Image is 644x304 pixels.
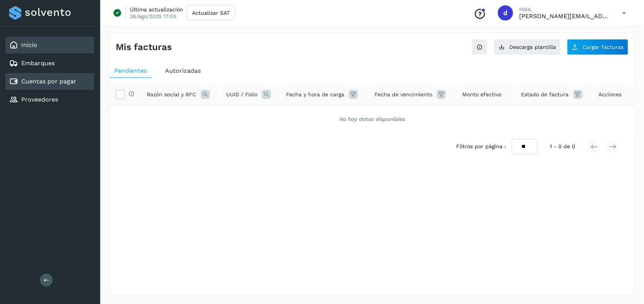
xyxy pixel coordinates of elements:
span: Actualizar SAT [192,10,230,16]
a: Embarques [21,60,55,67]
span: Cargar facturas [583,44,624,50]
h4: Mis facturas [116,42,172,53]
span: Monto efectivo [463,91,502,99]
button: Actualizar SAT [187,5,235,20]
span: Descarga plantilla [509,44,556,50]
p: 26/ago/2025 17:05 [130,13,176,20]
span: Fecha y hora de carga [286,91,344,99]
div: No hay datos disponibles [120,115,625,123]
a: Cuentas por pagar [21,78,76,85]
div: Inicio [5,37,94,53]
span: Fecha de vencimiento [375,91,432,99]
button: Descarga plantilla [494,39,561,55]
div: Cuentas por pagar [5,73,94,90]
span: UUID / Folio [226,91,257,99]
span: Acciones [598,91,622,99]
p: dora.garcia@emsan.mx [519,13,610,20]
p: Hola, [519,6,610,13]
span: Pendientes [114,67,147,74]
a: Inicio [21,41,37,49]
span: Filtros por página : [456,143,506,150]
a: Proveedores [21,96,58,103]
span: 1 - 0 de 0 [550,143,575,150]
div: Proveedores [5,91,94,108]
span: Estado de factura [521,91,569,99]
div: Embarques [5,55,94,72]
span: Autorizadas [165,67,201,74]
p: Última actualización [130,6,183,13]
span: Razón social y RFC [147,91,196,99]
button: Cargar facturas [567,39,628,55]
